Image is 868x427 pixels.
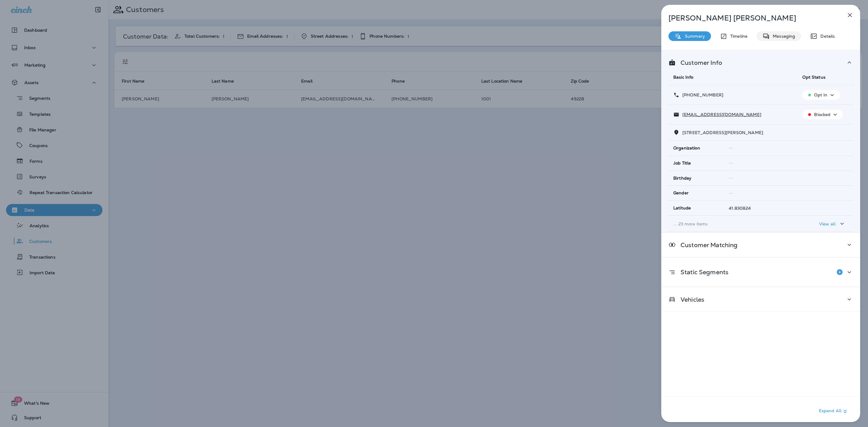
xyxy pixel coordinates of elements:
p: [EMAIL_ADDRESS][DOMAIN_NAME] [679,112,761,117]
button: Add to Static Segment [834,266,846,278]
button: Opt In [802,90,840,100]
p: Details [817,34,835,39]
button: Expand All [816,406,851,417]
p: Customer Matching [676,243,737,247]
p: Timeline [727,34,747,39]
span: -- [729,175,733,181]
p: Static Segments [676,270,728,275]
span: Basic Info [673,74,693,80]
span: Birthday [673,176,691,181]
p: [PERSON_NAME] [PERSON_NAME] [668,14,833,22]
span: Opt Status [802,74,825,80]
span: Organization [673,146,700,151]
button: View all [817,218,848,229]
p: ... 23 more items [673,221,793,226]
p: Expand All [819,408,849,415]
span: -- [729,160,733,166]
span: Latitude [673,206,691,211]
span: [STREET_ADDRESS][PERSON_NAME] [682,130,763,135]
p: Summary [682,34,705,39]
span: -- [729,145,733,151]
p: Blocked [814,112,830,117]
p: Opt In [814,93,827,97]
p: Messaging [770,34,795,39]
span: Job Title [673,161,691,166]
p: Customer Info [676,60,722,65]
span: 41.830824 [729,206,751,211]
button: Blocked [802,110,843,119]
span: -- [729,190,733,196]
span: Gender [673,190,689,196]
p: [PHONE_NUMBER] [679,93,723,97]
p: Vehicles [676,297,704,302]
p: View all [819,221,835,226]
